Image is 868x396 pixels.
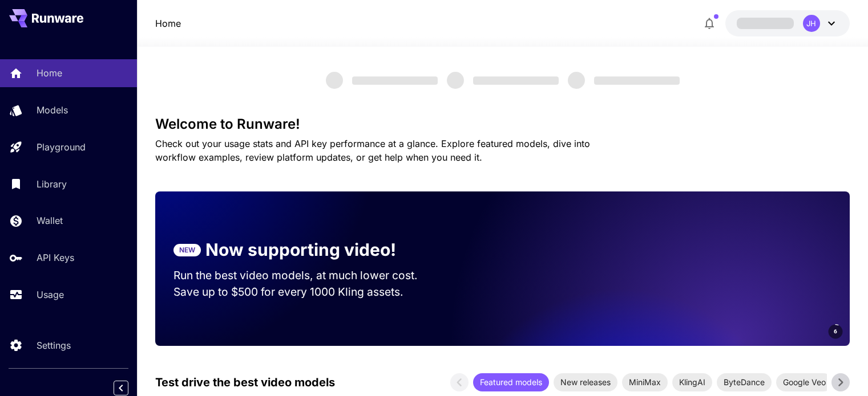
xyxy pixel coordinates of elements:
span: Google Veo [776,376,833,388]
p: Home [37,66,62,80]
div: MiniMax [622,373,668,391]
button: Collapse sidebar [114,381,128,395]
p: Wallet [37,214,63,227]
div: KlingAI [672,373,712,391]
p: Usage [37,288,64,301]
div: JH [803,15,820,32]
h3: Welcome to Runware! [155,116,850,132]
div: Google Veo [776,373,833,391]
p: NEW [179,245,195,255]
span: KlingAI [672,376,712,388]
p: Settings [37,338,71,352]
a: Home [155,17,181,30]
p: Run the best video models, at much lower cost. [173,267,439,284]
span: MiniMax [622,376,668,388]
p: Library [37,177,67,191]
span: New releases [554,376,617,388]
p: Now supporting video! [205,237,396,263]
p: Save up to $500 for every 1000 Kling assets. [173,284,439,300]
span: 6 [834,327,837,336]
p: Models [37,103,68,117]
span: Check out your usage stats and API key performance at a glance. Explore featured models, dive int... [155,138,590,163]
p: API Keys [37,251,74,264]
span: Featured models [473,376,549,388]
nav: breadcrumb [155,17,181,30]
div: Featured models [473,373,549,391]
p: Test drive the best video models [155,374,335,391]
span: ByteDance [717,376,772,388]
div: New releases [554,373,617,391]
p: Playground [37,140,86,154]
div: ByteDance [717,373,772,391]
button: JH [725,10,850,36]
